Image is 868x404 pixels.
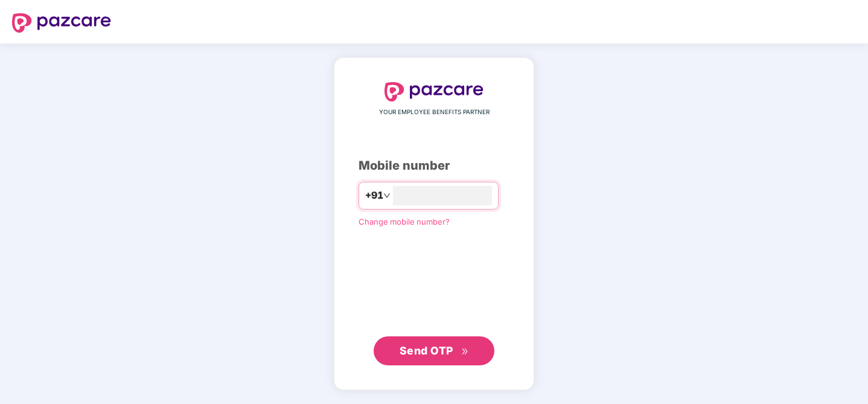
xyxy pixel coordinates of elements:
[385,82,483,101] img: logo
[374,336,494,365] button: Send OTPdouble-right
[365,188,383,203] span: +91
[359,156,509,175] div: Mobile number
[379,107,490,117] span: YOUR EMPLOYEE BENEFITS PARTNER
[383,192,391,199] span: down
[461,348,469,356] span: double-right
[12,13,111,33] img: logo
[400,344,453,357] span: Send OTP
[359,217,450,226] a: Change mobile number?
